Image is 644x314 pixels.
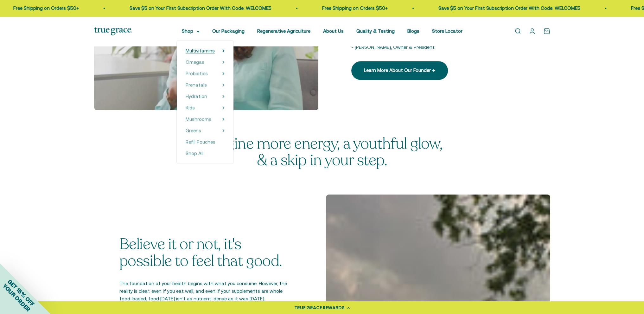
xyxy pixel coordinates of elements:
[186,59,204,65] span: Omegas
[407,28,419,34] a: Blogs
[323,28,344,34] a: About Us
[186,105,195,110] span: Kids
[186,138,225,146] a: Refill Pouches
[186,139,215,144] span: Refill Pouches
[432,28,462,34] a: Store Locator
[186,104,195,112] a: Kids
[294,304,345,311] div: TRUE GRACE REWARDS
[186,48,215,53] span: Multivitamins
[186,93,207,100] a: Hydration
[402,4,544,12] p: Save $5 on Your First Subscription Order With Code: WELCOME5
[257,28,310,34] a: Regenerative Agriculture
[119,280,293,303] p: The foundation of your health begins with what you consume. However, the reality is clear: even i...
[212,28,245,34] a: Our Packaging
[186,116,211,122] span: Mushrooms
[186,127,225,134] summary: Greens
[186,47,215,54] a: Multivitamins
[93,4,235,12] p: Save $5 on Your First Subscription Order With Code: WELCOME5
[186,150,225,157] a: Shop All
[186,70,225,77] summary: Probiotics
[351,43,525,51] p: - [PERSON_NAME], Owner & President
[186,151,203,156] span: Shop All
[1,282,32,313] span: YOUR ORDER
[186,82,207,87] span: Prenatals
[186,58,204,66] a: Omegas
[186,58,225,66] summary: Omegas
[186,81,225,89] summary: Prenatals
[182,27,200,35] summary: Shop
[186,93,207,99] span: Hydration
[186,115,211,123] a: Mushrooms
[186,47,225,54] summary: Multivitamins
[6,278,36,307] span: GET 15% OFF
[351,61,448,80] a: Learn More About Our Founder →
[186,93,225,100] summary: Hydration
[119,236,293,270] p: Believe it or not, it's possible to feel that good.
[186,71,208,76] span: Probiotics
[186,70,208,77] a: Probiotics
[201,133,442,171] span: Imagine more energy, a youthful glow, & a skip in your step.
[186,127,201,134] a: Greens
[186,115,225,123] summary: Mushrooms
[186,104,225,112] summary: Kids
[186,81,207,89] a: Prenatals
[286,5,351,11] a: Free Shipping on Orders $50+
[186,128,201,133] span: Greens
[356,28,395,34] a: Quality & Testing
